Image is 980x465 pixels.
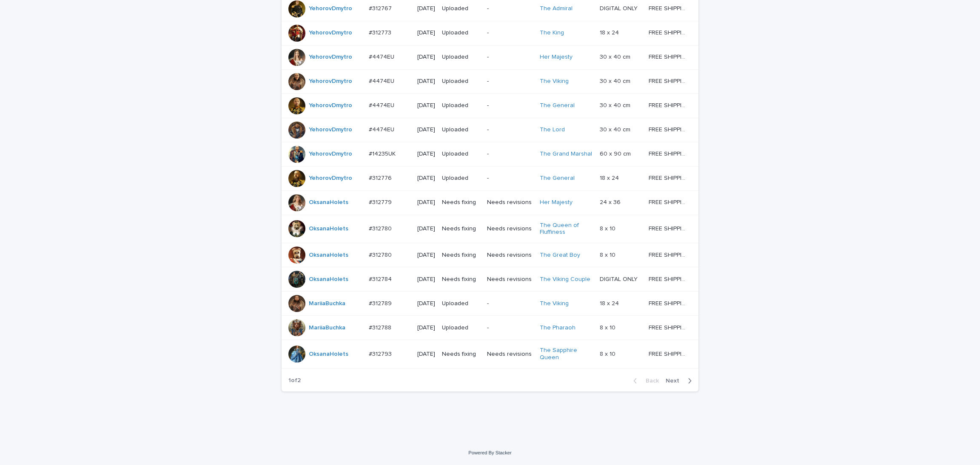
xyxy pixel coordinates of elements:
[309,54,352,61] a: YehorovDmytro
[282,215,701,243] tr: OksanaHolets #312780#312780 [DATE]Needs fixingNeeds revisionsThe Queen of Fluffiness 8 x 108 x 10...
[417,126,435,133] p: [DATE]
[649,349,689,358] p: FREE SHIPPING - preview in 1-2 business days, after your approval delivery will take 5-10 b.d.
[649,274,689,283] p: FREE SHIPPING - preview in 1-2 business days, after your approval delivery will take 5-10 b.d.
[282,118,701,142] tr: YehorovDmytro #4474EU#4474EU [DATE]Uploaded-The Lord 30 x 40 cm30 x 40 cm FREE SHIPPING - preview...
[487,78,533,85] p: -
[417,102,435,109] p: [DATE]
[442,126,480,133] p: Uploaded
[487,351,533,358] p: Needs revisions
[309,175,352,182] a: YehorovDmytro
[282,190,701,215] tr: OksanaHolets #312779#312779 [DATE]Needs fixingNeeds revisionsHer Majesty 24 x 3624 x 36 FREE SHIP...
[540,126,565,133] a: The Lord
[282,142,701,166] tr: YehorovDmytro #14235UK#14235UK [DATE]Uploaded-The Grand Marshal 60 x 90 cm60 x 90 cm FREE SHIPPIN...
[487,126,533,133] p: -
[417,276,435,283] p: [DATE]
[417,5,435,12] p: [DATE]
[442,324,480,332] p: Uploaded
[649,323,689,332] p: FREE SHIPPING - preview in 1-2 business days, after your approval delivery will take 5-10 b.d.
[487,252,533,259] p: Needs revisions
[540,175,575,182] a: The General
[309,78,352,85] a: YehorovDmytro
[487,29,533,37] p: -
[369,52,396,61] p: #4474EU
[540,102,575,109] a: The General
[369,323,393,332] p: #312788
[369,274,393,283] p: #312784
[309,276,348,283] a: OksanaHolets
[487,54,533,61] p: -
[417,351,435,358] p: [DATE]
[649,76,689,85] p: FREE SHIPPING - preview in 1-2 business days, after your approval delivery will take 6-10 busines...
[282,340,701,369] tr: OksanaHolets #312793#312793 [DATE]Needs fixingNeeds revisionsThe Sapphire Queen 8 x 108 x 10 FREE...
[369,250,393,259] p: #312780
[417,78,435,85] p: [DATE]
[442,351,480,358] p: Needs fixing
[540,347,593,361] a: The Sapphire Queen
[649,28,689,37] p: FREE SHIPPING - preview in 1-2 business days, after your approval delivery will take 5-10 b.d.
[600,224,617,232] p: 8 x 10
[369,349,393,358] p: #312793
[309,252,348,259] a: OksanaHolets
[417,300,435,307] p: [DATE]
[487,324,533,332] p: -
[369,76,396,85] p: #4474EU
[487,300,533,307] p: -
[309,199,348,206] a: OksanaHolets
[442,150,480,158] p: Uploaded
[309,324,345,332] a: MariiaBuchka
[442,225,480,232] p: Needs fixing
[369,224,393,232] p: #312780
[442,300,480,307] p: Uploaded
[540,276,590,283] a: The Viking Couple
[442,29,480,37] p: Uploaded
[282,94,701,118] tr: YehorovDmytro #4474EU#4474EU [DATE]Uploaded-The General 30 x 40 cm30 x 40 cm FREE SHIPPING - prev...
[417,324,435,332] p: [DATE]
[369,100,396,109] p: #4474EU
[641,378,659,384] span: Back
[649,149,689,158] p: FREE SHIPPING - preview in 1-2 business days, after your approval delivery will take 10-12 busine...
[649,197,689,206] p: FREE SHIPPING - preview in 1-2 business days, after your approval delivery will take 5-10 b.d.
[309,351,348,358] a: OksanaHolets
[662,377,698,385] button: Next
[282,267,701,292] tr: OksanaHolets #312784#312784 [DATE]Needs fixingNeeds revisionsThe Viking Couple DIGITAL ONLYDIGITA...
[649,125,689,133] p: FREE SHIPPING - preview in 1-2 business days, after your approval delivery will take 6-10 busines...
[309,5,352,12] a: YehorovDmytro
[282,21,701,45] tr: YehorovDmytro #312773#312773 [DATE]Uploaded-The King 18 x 2418 x 24 FREE SHIPPING - preview in 1-...
[649,3,689,12] p: FREE SHIPPING - preview in 1-2 business days, after your approval delivery will take 5-10 b.d.
[600,173,621,182] p: 18 x 24
[309,29,352,37] a: YehorovDmytro
[442,54,480,61] p: Uploaded
[649,298,689,307] p: FREE SHIPPING - preview in 1-2 business days, after your approval delivery will take 5-10 b.d.
[540,78,569,85] a: The Viking
[369,197,393,206] p: #312779
[487,150,533,158] p: -
[540,54,573,61] a: Her Majesty
[442,5,480,12] p: Uploaded
[442,175,480,182] p: Uploaded
[417,29,435,37] p: [DATE]
[649,173,689,182] p: FREE SHIPPING - preview in 1-2 business days, after your approval delivery will take 5-10 b.d.
[600,349,617,358] p: 8 x 10
[442,78,480,85] p: Uploaded
[487,175,533,182] p: -
[540,252,580,259] a: The Great Boy
[487,276,533,283] p: Needs revisions
[309,126,352,133] a: YehorovDmytro
[600,125,632,133] p: 30 x 40 cm
[600,28,621,37] p: 18 x 24
[282,316,701,340] tr: MariiaBuchka #312788#312788 [DATE]Uploaded-The Pharaoh 8 x 108 x 10 FREE SHIPPING - preview in 1-...
[540,5,573,12] a: The Admiral
[282,243,701,267] tr: OksanaHolets #312780#312780 [DATE]Needs fixingNeeds revisionsThe Great Boy 8 x 108 x 10 FREE SHIP...
[417,252,435,259] p: [DATE]
[600,274,639,283] p: DIGITAL ONLY
[369,3,393,12] p: #312767
[540,300,569,307] a: The Viking
[600,76,632,85] p: 30 x 40 cm
[540,199,573,206] a: Her Majesty
[282,370,308,391] p: 1 of 2
[417,175,435,182] p: [DATE]
[309,150,352,158] a: YehorovDmytro
[649,52,689,61] p: FREE SHIPPING - preview in 1-2 business days, after your approval delivery will take 6-10 busines...
[649,100,689,109] p: FREE SHIPPING - preview in 1-2 business days, after your approval delivery will take 6-10 busines...
[282,45,701,69] tr: YehorovDmytro #4474EU#4474EU [DATE]Uploaded-Her Majesty 30 x 40 cm30 x 40 cm FREE SHIPPING - prev...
